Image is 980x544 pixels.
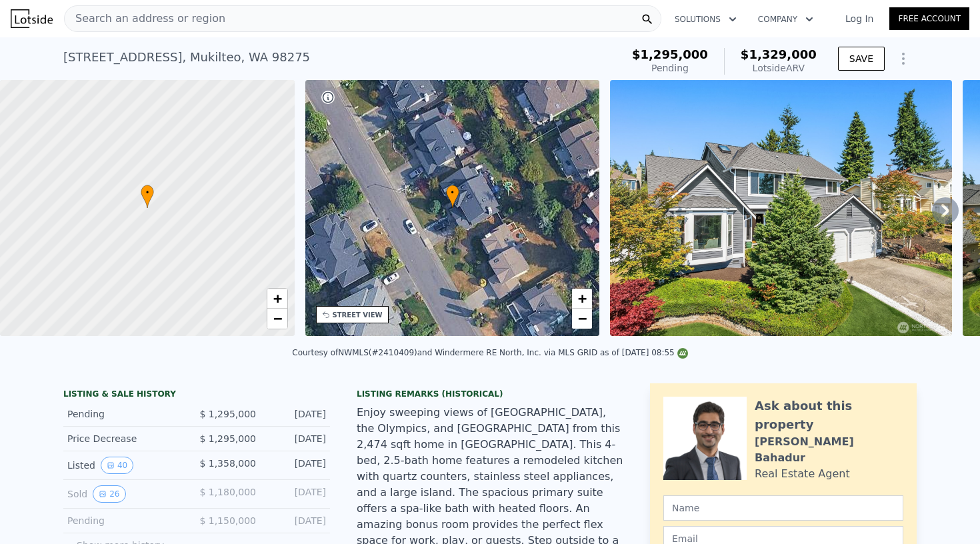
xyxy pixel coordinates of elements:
[273,290,281,307] span: +
[199,433,256,444] span: $ 1,295,000
[610,80,952,336] img: Sale: 167207881 Parcel: 103543441
[889,7,969,30] a: Free Account
[267,457,326,474] div: [DATE]
[267,432,326,445] div: [DATE]
[93,485,125,503] button: View historical data
[267,485,326,503] div: [DATE]
[572,289,592,309] a: Zoom in
[199,515,256,526] span: $ 1,150,000
[141,185,154,208] div: •
[63,48,310,67] div: [STREET_ADDRESS] , Mukilteo , WA 98275
[741,61,817,75] div: Lotside ARV
[273,310,281,327] span: −
[890,45,917,72] button: Show Options
[755,466,850,482] div: Real Estate Agent
[67,457,186,474] div: Listed
[101,457,133,474] button: View historical data
[578,290,587,307] span: +
[267,309,287,329] a: Zoom out
[63,389,330,402] div: LISTING & SALE HISTORY
[67,514,186,527] div: Pending
[267,407,326,421] div: [DATE]
[572,309,592,329] a: Zoom out
[67,432,186,445] div: Price Decrease
[199,409,256,419] span: $ 1,295,000
[755,397,903,434] div: Ask about this property
[578,310,587,327] span: −
[677,348,688,359] img: NWMLS Logo
[267,514,326,527] div: [DATE]
[829,12,889,25] a: Log In
[632,47,708,61] span: $1,295,000
[446,185,459,208] div: •
[664,7,747,31] button: Solutions
[333,310,383,320] div: STREET VIEW
[357,389,623,399] div: Listing Remarks (Historical)
[11,9,53,28] img: Lotside
[632,61,708,75] div: Pending
[67,485,186,503] div: Sold
[141,187,154,199] span: •
[65,11,225,27] span: Search an address or region
[747,7,824,31] button: Company
[67,407,186,421] div: Pending
[292,348,687,357] div: Courtesy of NWMLS (#2410409) and Windermere RE North, Inc. via MLS GRID as of [DATE] 08:55
[199,458,256,469] span: $ 1,358,000
[446,187,459,199] span: •
[741,47,817,61] span: $1,329,000
[755,434,903,466] div: [PERSON_NAME] Bahadur
[199,487,256,497] span: $ 1,180,000
[267,289,287,309] a: Zoom in
[663,495,903,521] input: Name
[838,47,885,71] button: SAVE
